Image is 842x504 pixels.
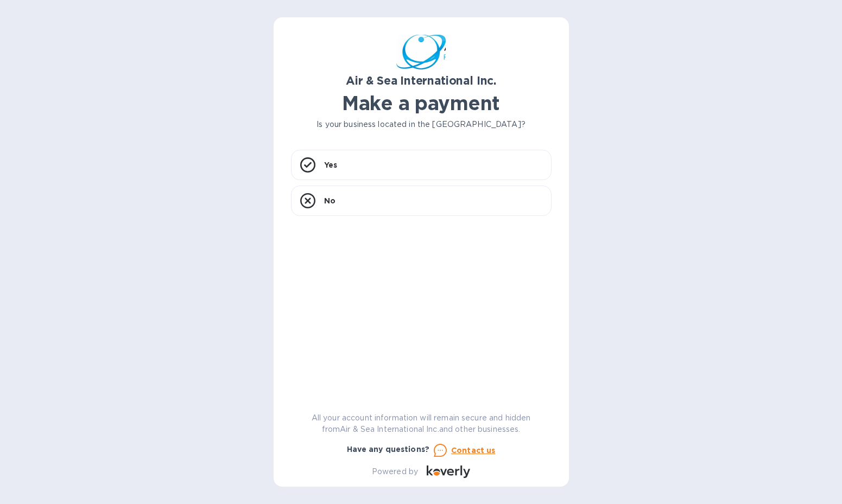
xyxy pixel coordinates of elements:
p: No [324,195,335,206]
p: All your account information will remain secure and hidden from Air & Sea International Inc. and ... [291,412,552,435]
p: Powered by [372,466,418,477]
p: Yes [324,160,337,170]
u: Contact us [451,446,496,455]
b: Air & Sea International Inc. [346,74,496,87]
h1: Make a payment [291,92,552,114]
b: Have any questions? [347,445,430,454]
p: Is your business located in the [GEOGRAPHIC_DATA]? [291,119,552,130]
